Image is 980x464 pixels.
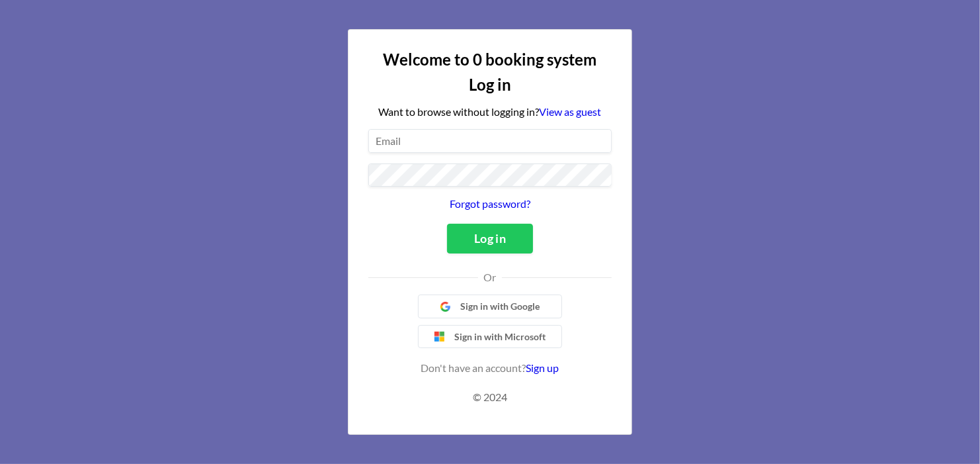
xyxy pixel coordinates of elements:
a: Sign in with Google [418,295,562,318]
span: Sign in with Google [461,301,540,312]
input: Email [369,130,611,152]
a: View as guest [540,105,602,118]
a: Sign in with Microsoft [418,325,562,349]
a: Forgot password? [450,197,530,210]
div: Want to browse without logging in? [368,105,612,118]
a: Sign up [526,361,559,374]
button: Log in [447,224,533,254]
span: Or [484,271,497,284]
h2: Welcome to 0 booking system [368,50,612,70]
p: © 2024 [368,391,612,404]
h2: Log in [368,75,612,95]
img: bjS+NI2z1I7mU5m9Un37Pwvov9ejHv4q9IAAAAASUVORK5CYII= [434,332,444,342]
span: Don't have an account? [421,361,526,374]
span: Sign in with Microsoft [455,331,546,343]
img: google-icon.f27ecdef.png [440,302,450,312]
